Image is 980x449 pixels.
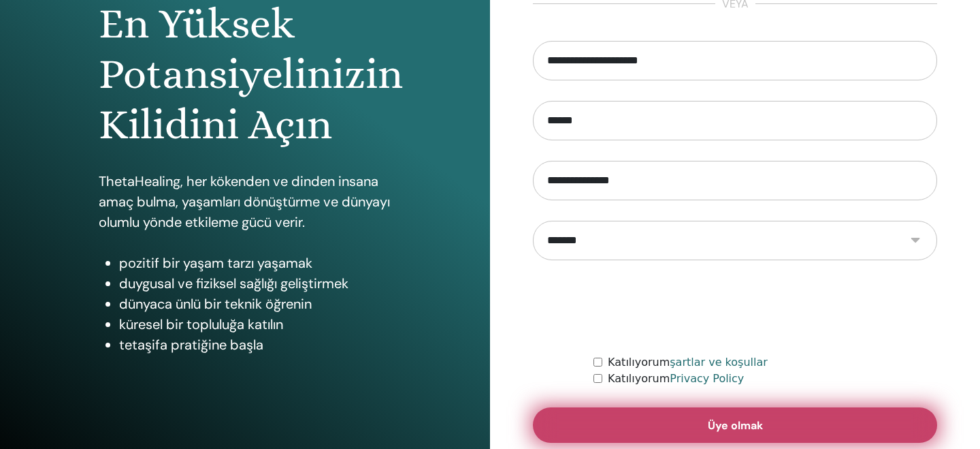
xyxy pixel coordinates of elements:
[119,314,391,335] li: küresel bir topluluğa katılın
[119,273,391,294] li: duygusal ve fiziksel sağlığı geliştirmek
[99,171,391,232] p: ThetaHealing, her kökenden ve dinden insana amaç bulma, yaşamları dönüştürme ve dünyayı olumlu yö...
[533,407,937,443] button: Üye olmak
[119,335,391,355] li: tetaşifa pratiğine başla
[670,356,768,369] a: şartlar ve koşullar
[670,372,744,385] a: Privacy Policy
[708,418,763,433] span: Üye olmak
[608,354,768,371] label: Katılıyorum
[119,294,391,314] li: dünyaca ünlü bir teknik öğrenin
[632,281,838,334] iframe: reCAPTCHA
[119,253,391,273] li: pozitif bir yaşam tarzı yaşamak
[608,371,744,387] label: Katılıyorum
